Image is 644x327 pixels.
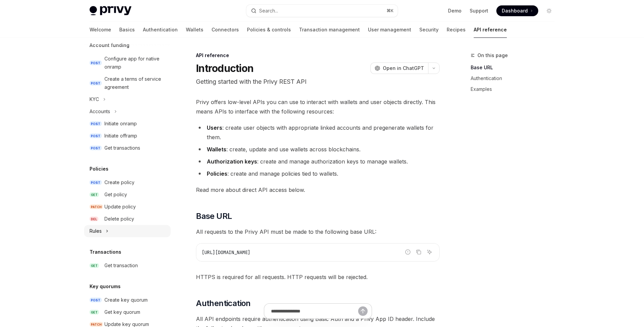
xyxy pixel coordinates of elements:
[196,62,253,74] h1: Introduction
[84,188,171,201] a: GETGet policy
[470,7,488,14] a: Support
[90,282,121,291] h5: Key quorums
[212,22,239,38] a: Connectors
[271,304,358,319] input: Ask a question...
[90,165,108,173] h5: Policies
[246,5,398,17] button: Open search
[84,118,171,130] a: POSTInitiate onramp
[90,81,102,86] span: POST
[196,227,440,236] span: All requests to the Privy API must be made to the following base URL:
[425,248,434,256] button: Ask AI
[90,298,102,303] span: POST
[196,157,440,166] li: : create and manage authorization keys to manage wallets.
[119,22,135,38] a: Basics
[207,146,226,153] strong: Wallets
[84,306,171,318] a: GETGet key quorum
[358,306,368,316] button: Send message
[90,107,110,116] div: Accounts
[414,248,423,256] button: Copy the contents from the code block
[84,225,171,237] button: Toggle Rules section
[447,22,466,38] a: Recipes
[90,310,99,315] span: GET
[448,7,462,14] a: Demo
[196,123,440,142] li: : create user objects with appropriate linked accounts and pregenerate wallets for them.
[90,22,111,38] a: Welcome
[143,22,178,38] a: Authentication
[368,22,411,38] a: User management
[104,203,136,211] div: Update policy
[502,7,528,14] span: Dashboard
[104,144,140,152] div: Get transactions
[104,308,140,316] div: Get key quorum
[471,84,560,95] a: Examples
[84,93,171,105] button: Toggle KYC section
[90,133,102,139] span: POST
[90,6,131,16] img: light logo
[104,132,137,140] div: Initiate offramp
[496,5,538,16] a: Dashboard
[196,169,440,178] li: : create and manage policies tied to wallets.
[186,22,203,38] a: Wallets
[104,55,167,71] div: Configure app for native onramp
[84,213,171,225] a: DELDelete policy
[474,22,507,38] a: API reference
[104,178,134,186] div: Create policy
[90,204,103,209] span: PATCH
[207,158,257,165] strong: Authorization keys
[196,185,440,195] span: Read more about direct API access below.
[196,77,440,86] p: Getting started with the Privy REST API
[104,215,134,223] div: Delete policy
[419,22,439,38] a: Security
[84,130,171,142] a: POSTInitiate offramp
[104,75,167,91] div: Create a terms of service agreement
[90,322,103,327] span: PATCH
[84,53,171,73] a: POSTConfigure app for native onramp
[104,296,148,304] div: Create key quorum
[544,5,554,16] button: Toggle dark mode
[84,142,171,154] a: POSTGet transactions
[90,60,102,66] span: POST
[90,192,99,197] span: GET
[202,249,250,255] span: [URL][DOMAIN_NAME]
[196,298,251,309] span: Authentication
[471,62,560,73] a: Base URL
[90,263,99,268] span: GET
[90,95,99,103] div: KYC
[387,8,394,14] span: ⌘ K
[84,259,171,272] a: GETGet transaction
[207,124,222,131] strong: Users
[84,176,171,188] a: POSTCreate policy
[370,62,428,74] button: Open in ChatGPT
[84,294,171,306] a: POSTCreate key quorum
[90,121,102,126] span: POST
[196,211,232,222] span: Base URL
[383,65,424,72] span: Open in ChatGPT
[90,227,102,235] div: Rules
[104,191,127,199] div: Get policy
[196,145,440,154] li: : create, update and use wallets across blockchains.
[247,22,291,38] a: Policies & controls
[477,51,508,59] span: On this page
[471,73,560,84] a: Authentication
[90,248,121,256] h5: Transactions
[84,73,171,93] a: POSTCreate a terms of service agreement
[104,120,137,128] div: Initiate onramp
[90,146,102,151] span: POST
[84,201,171,213] a: PATCHUpdate policy
[196,272,440,282] span: HTTPS is required for all requests. HTTP requests will be rejected.
[196,97,440,116] span: Privy offers low-level APIs you can use to interact with wallets and user objects directly. This ...
[403,248,412,256] button: Report incorrect code
[84,105,171,118] button: Toggle Accounts section
[259,7,278,15] div: Search...
[196,52,440,59] div: API reference
[90,217,98,222] span: DEL
[207,170,227,177] strong: Policies
[299,22,360,38] a: Transaction management
[104,261,138,270] div: Get transaction
[90,180,102,185] span: POST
